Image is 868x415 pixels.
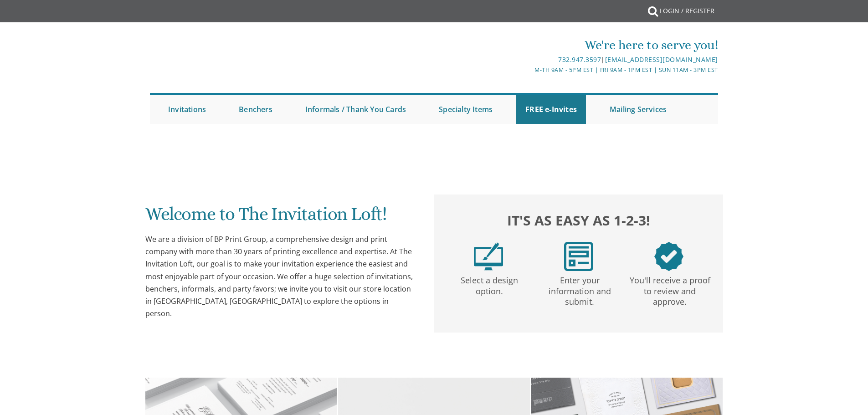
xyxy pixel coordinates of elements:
h1: Welcome to The Invitation Loft! [145,204,416,231]
h2: It's as easy as 1-2-3! [443,210,714,231]
a: FREE e-Invites [516,95,586,124]
p: You'll receive a proof to review and approve. [627,271,713,307]
img: step2.png [564,242,593,271]
img: step3.png [654,242,683,271]
a: 732.947.3597 [558,55,601,64]
div: | [340,54,718,65]
a: Specialty Items [430,95,502,124]
div: We are a division of BP Print Group, a comprehensive design and print company with more than 30 y... [145,233,416,320]
a: Benchers [230,95,282,124]
p: Enter your information and submit. [536,271,623,307]
a: Invitations [159,95,215,124]
div: M-Th 9am - 5pm EST | Fri 9am - 1pm EST | Sun 11am - 3pm EST [340,65,718,75]
div: We're here to serve you! [340,36,718,54]
a: Informals / Thank You Cards [296,95,415,124]
p: Select a design option. [446,271,533,297]
img: step1.png [474,242,503,271]
a: [EMAIL_ADDRESS][DOMAIN_NAME] [605,55,718,64]
a: Mailing Services [601,95,676,124]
